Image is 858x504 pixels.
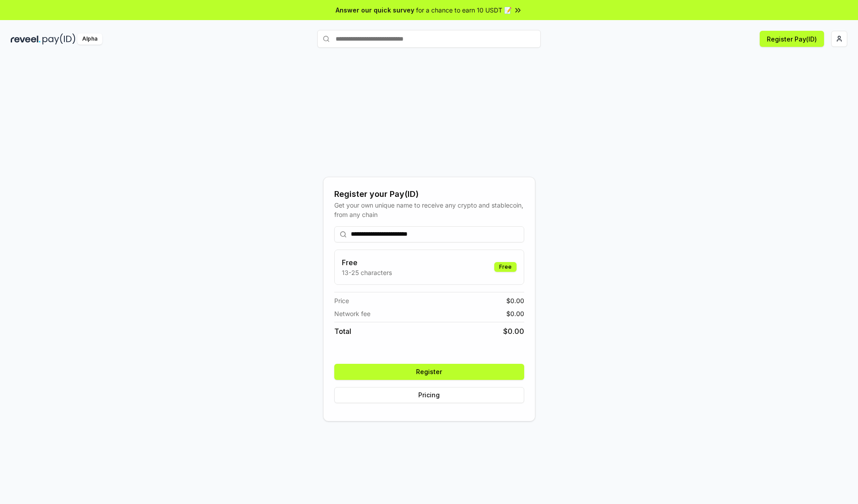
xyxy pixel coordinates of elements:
[334,387,524,403] button: Pricing
[334,296,349,305] span: Price
[336,5,414,15] span: Answer our quick survey
[416,5,512,15] span: for a chance to earn 10 USDT 📝
[42,33,76,45] img: pay_id
[760,31,824,47] button: Register Pay(ID)
[11,33,41,45] img: reveel_dark
[506,309,524,318] span: $ 0.00
[334,309,370,318] span: Network fee
[503,326,524,337] span: $ 0.00
[334,326,351,337] span: Total
[334,364,524,380] button: Register
[342,257,392,268] h3: Free
[334,200,524,219] div: Get your own unique name to receive any crypto and stablecoin, from any chain
[334,188,524,200] div: Register your Pay(ID)
[506,296,524,305] span: $ 0.00
[342,268,392,277] p: 13-25 characters
[494,262,517,272] div: Free
[77,33,102,45] div: Alpha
